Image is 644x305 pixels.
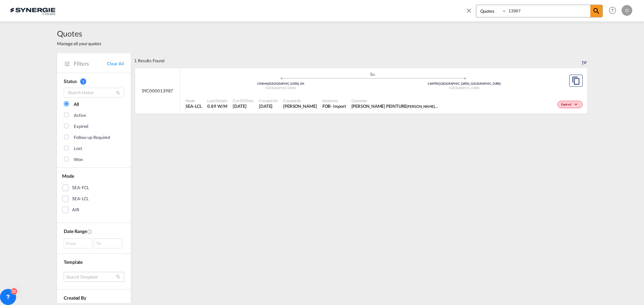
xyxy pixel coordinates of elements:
[64,238,92,248] div: From
[283,103,317,109] span: Adriana Groposila
[74,60,107,67] span: Filters
[407,103,481,109] span: [PERSON_NAME] PEINTURE [PERSON_NAME]
[74,145,82,152] div: Lost
[257,82,304,85] span: CNSHA [GEOGRAPHIC_DATA], SH
[64,228,87,234] span: Date Range
[62,207,126,213] md-checkbox: AIR
[135,68,587,114] div: SYC000013987 assets/icons/custom/ship-fill.svgassets/icons/custom/roll-o-plane.svgOriginShanghai,...
[507,5,590,17] input: Enter Quotation Number
[330,103,346,109] div: - import
[64,259,83,265] span: Template
[622,5,632,16] div: O
[283,98,317,103] span: Created By
[465,7,473,14] md-icon: icon-close
[607,5,622,17] div: Help
[57,41,101,47] span: Manage all your quotes
[607,5,618,16] span: Help
[80,78,86,85] span: 1
[233,98,254,103] span: Cut Off Date
[322,103,331,109] div: FOB
[268,82,269,85] span: |
[449,86,479,90] span: [GEOGRAPHIC_DATA]
[561,102,573,107] span: Expired
[142,88,173,94] span: SYC000013987
[94,238,122,248] div: To
[322,103,346,109] div: FOB import
[465,5,476,21] span: icon-close
[74,101,79,108] div: All
[62,196,126,202] md-checkbox: SEA-LCL
[592,7,600,15] md-icon: icon-magnify
[72,207,79,213] div: AIR
[64,78,124,85] div: Status 1
[74,123,88,130] div: Expired
[74,156,83,163] div: Won
[107,61,124,67] a: Clear All
[582,53,587,68] div: Sort by: Created On
[64,238,124,248] span: From To
[569,75,583,87] button: Copy Quote
[369,72,377,76] md-icon: assets/icons/custom/ship-fill.svg
[64,78,76,84] span: Status
[266,86,296,90] span: [GEOGRAPHIC_DATA]
[207,103,227,109] span: 0.89 W/M
[352,103,439,109] span: JAMY PEINTURE JAMY PEINTURE AMOS
[72,184,89,191] div: SEA-FCL
[573,103,581,106] md-icon: icon-chevron-down
[64,295,86,301] span: Created By
[64,88,124,98] input: Search status
[134,53,164,68] div: 1 Results Found
[259,103,278,109] span: 11 Aug 2025
[428,82,501,85] span: CAMTR [GEOGRAPHIC_DATA], [GEOGRAPHIC_DATA]
[57,28,101,39] span: Quotes
[185,103,202,109] span: SEA-LCL
[557,101,583,108] div: Change Status Here
[72,196,89,202] div: SEA-LCL
[352,98,439,103] span: Customer
[207,98,227,103] span: Load Details
[62,184,126,191] md-checkbox: SEA-FCL
[185,98,202,103] span: Mode
[74,112,86,119] div: Active
[590,5,602,17] span: icon-magnify
[62,173,74,179] span: Mode
[572,77,580,85] md-icon: assets/icons/custom/copyQuote.svg
[87,229,92,234] md-icon: Created On
[322,98,346,103] span: Incoterms
[10,3,55,18] img: 1f56c880d42311ef80fc7dca854c8e59.png
[438,82,439,85] span: |
[259,98,278,103] span: Created On
[74,134,110,141] div: Follow-up Required
[116,90,121,95] md-icon: icon-magnify
[233,103,254,109] span: 11 Aug 2025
